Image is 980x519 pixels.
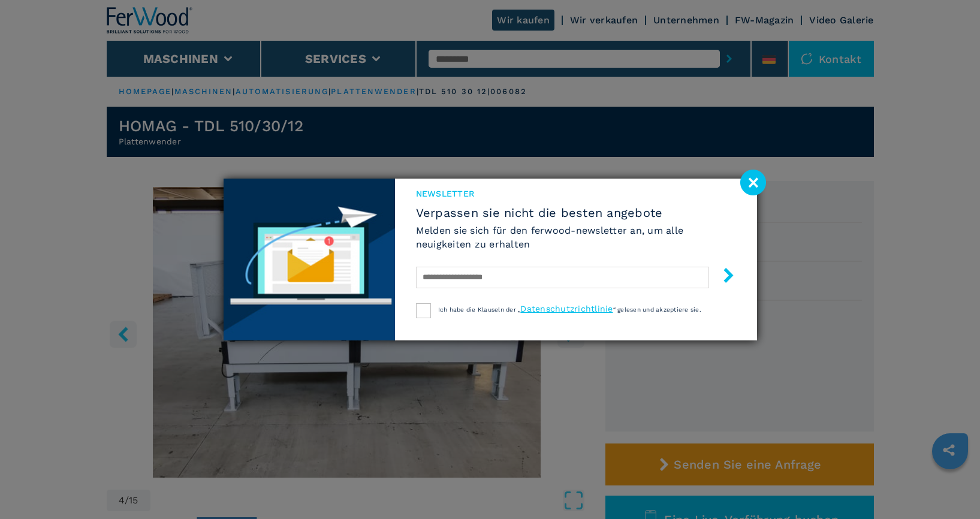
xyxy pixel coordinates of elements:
span: Ich habe die Klauseln der „ [438,306,521,313]
span: Verpassen sie nicht die besten angebote [416,206,736,220]
span: “ gelesen und akzeptiere sie. [613,306,701,313]
h6: Melden sie sich für den ferwood-newsletter an, um alle neuigkeiten zu erhalten [416,224,736,251]
a: Datenschutzrichtlinie [520,304,613,313]
img: Newsletter image [224,179,395,340]
span: Newsletter [416,188,736,200]
button: submit-button [709,263,736,291]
